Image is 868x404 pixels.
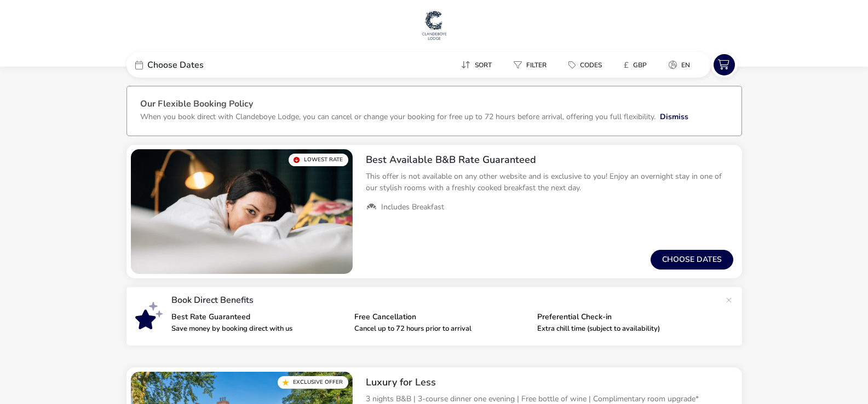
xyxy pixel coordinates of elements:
[537,313,711,321] p: Preferential Check-in
[615,57,656,73] button: £GBP
[366,171,733,194] p: This offer is not available on any other website and is exclusive to you! Enjoy an overnight stay...
[140,112,656,122] p: When you book direct with Clandeboye Lodge, you can cancel or change your booking for free up to ...
[624,60,629,71] i: £
[381,202,444,212] span: Includes Breakfast
[615,57,660,73] naf-pibe-menu-bar-item: £GBP
[452,57,505,73] naf-pibe-menu-bar-item: Sort
[140,99,728,111] h3: Our Flexible Booking Policy
[171,313,346,321] p: Best Rate Guaranteed
[354,325,528,332] p: Cancel up to 72 hours prior to arrival
[147,61,204,69] span: Choose Dates
[660,111,688,122] button: Dismiss
[278,376,348,389] div: Exclusive Offer
[580,61,602,69] span: Codes
[366,154,733,166] h2: Best Available B&B Rate Guaranteed
[357,145,742,221] div: Best Available B&B Rate GuaranteedThis offer is not available on any other website and is exclusi...
[366,376,733,389] h2: Luxury for Less
[681,61,690,69] span: en
[171,296,720,305] p: Book Direct Benefits
[421,9,448,42] img: Main Website
[526,61,547,69] span: Filter
[660,57,703,73] naf-pibe-menu-bar-item: en
[289,154,348,166] div: Lowest Rate
[171,325,346,332] p: Save money by booking direct with us
[651,250,733,270] button: Choose dates
[537,325,711,332] p: Extra chill time (subject to availability)
[354,313,528,321] p: Free Cancellation
[127,52,291,78] div: Choose Dates
[131,149,353,274] swiper-slide: 1 / 1
[560,57,611,73] button: Codes
[505,57,555,73] button: Filter
[560,57,615,73] naf-pibe-menu-bar-item: Codes
[475,61,492,69] span: Sort
[633,61,647,69] span: GBP
[660,57,699,73] button: en
[452,57,501,73] button: Sort
[505,57,560,73] naf-pibe-menu-bar-item: Filter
